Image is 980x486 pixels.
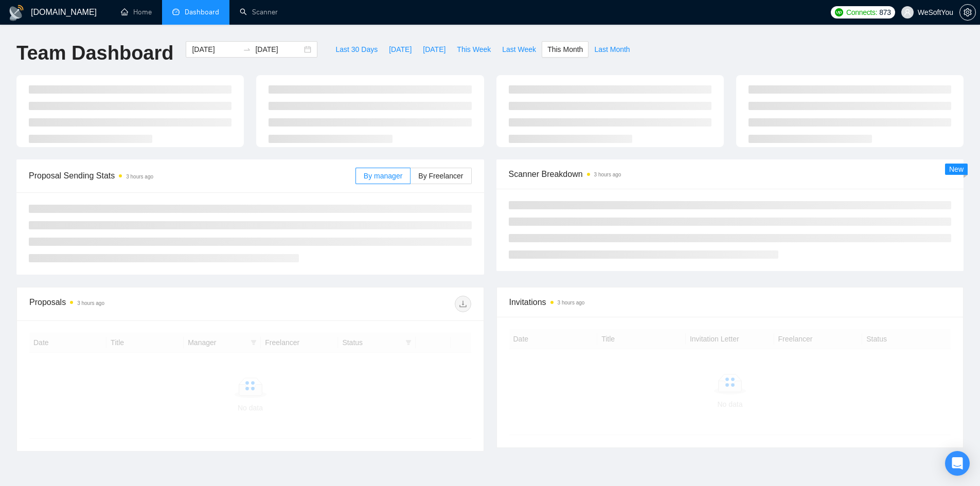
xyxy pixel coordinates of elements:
[243,45,251,53] span: to
[945,451,970,476] div: Open Intercom Messenger
[960,8,975,16] span: setting
[949,165,964,173] span: New
[121,8,152,16] a: homeHome
[547,44,583,55] span: This Month
[509,168,952,181] span: Scanner Breakdown
[255,44,302,55] input: End date
[335,44,378,55] span: Last 30 Days
[126,174,153,179] time: 3 hours ago
[417,41,451,58] button: [DATE]
[240,8,278,16] a: searchScanner
[457,44,491,55] span: This Week
[16,41,173,65] h1: Team Dashboard
[423,44,446,55] span: [DATE]
[418,172,463,180] span: By Freelancer
[846,7,877,18] span: Connects:
[192,44,239,55] input: Start date
[502,44,536,55] span: Last Week
[594,172,621,177] time: 3 hours ago
[77,300,104,306] time: 3 hours ago
[835,8,843,16] img: upwork-logo.png
[589,41,635,58] button: Last Month
[496,41,542,58] button: Last Week
[172,8,180,15] span: dashboard
[558,300,585,305] time: 3 hours ago
[243,45,251,53] span: swap-right
[904,9,911,16] span: user
[29,296,250,312] div: Proposals
[542,41,589,58] button: This Month
[959,4,976,21] button: setting
[185,8,219,16] span: Dashboard
[509,296,951,309] span: Invitations
[8,5,25,21] img: logo
[451,41,496,58] button: This Week
[383,41,417,58] button: [DATE]
[364,172,402,180] span: By manager
[330,41,383,58] button: Last 30 Days
[594,44,630,55] span: Last Month
[879,7,890,18] span: 873
[29,169,355,182] span: Proposal Sending Stats
[959,8,976,16] a: setting
[389,44,412,55] span: [DATE]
